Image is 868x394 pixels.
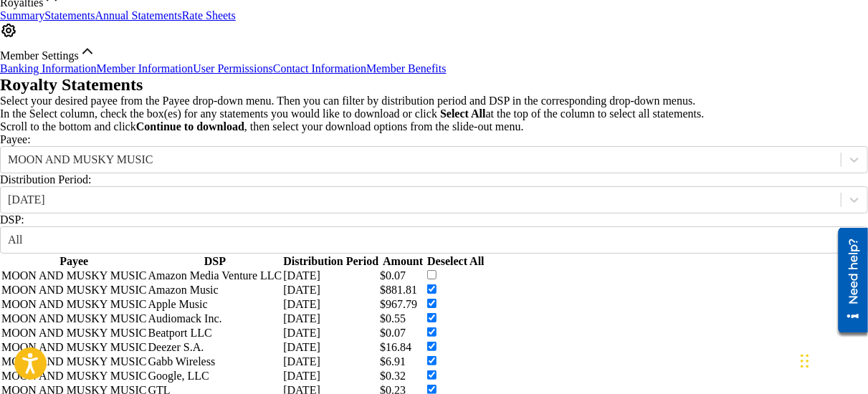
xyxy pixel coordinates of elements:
[380,341,426,354] p: $16.84
[148,341,282,354] td: Deezer S.A.
[95,9,181,21] a: Annual Statements
[801,340,809,383] div: Drag
[1,269,147,282] td: MOON AND MUSKY MUSIC
[283,298,378,311] td: [DATE]
[148,370,282,383] td: Google, LLC
[1,284,147,297] td: MOON AND MUSKY MUSIC
[380,255,426,268] th: Amount
[283,355,378,368] td: [DATE]
[380,327,426,340] p: $0.07
[283,312,378,325] td: [DATE]
[8,153,834,166] div: MOON AND MUSKY MUSIC
[440,107,486,120] strong: Select All
[283,255,378,268] th: Distribution Period
[366,62,447,75] a: Member Benefits
[193,62,273,75] a: User Permissions
[1,327,147,340] td: MOON AND MUSKY MUSIC
[148,255,282,268] th: DSP
[380,269,426,282] p: $0.07
[136,120,244,133] strong: Continue to download
[1,370,147,383] td: MOON AND MUSKY MUSIC
[380,312,426,325] p: $0.55
[283,269,378,282] td: [DATE]
[283,284,378,297] td: [DATE]
[148,355,282,368] td: Gabb Wireless
[8,234,834,246] div: All
[380,370,426,383] p: $0.32
[148,312,282,325] td: Audiomack Inc.
[1,341,147,354] td: MOON AND MUSKY MUSIC
[97,62,194,75] a: Member Information
[148,298,282,311] td: Apple Music
[380,355,426,368] p: $6.91
[427,255,485,268] th: Deselect All
[1,312,147,325] td: MOON AND MUSKY MUSIC
[796,325,868,394] iframe: Chat Widget
[182,9,236,21] a: Rate Sheets
[8,193,834,206] div: [DATE]
[1,298,147,311] td: MOON AND MUSKY MUSIC
[148,327,282,340] td: Beatport LLC
[148,284,282,297] td: Amazon Music
[380,284,426,297] p: $881.81
[44,9,95,21] a: Statements
[283,370,378,383] td: [DATE]
[273,62,366,75] a: Contact Information
[1,255,147,268] th: Payee
[380,298,426,311] p: $967.79
[828,223,868,338] iframe: Resource Center
[79,42,96,59] img: expand
[283,341,378,354] td: [DATE]
[148,269,282,282] td: Amazon Media Venture LLC
[283,327,378,340] td: [DATE]
[1,355,147,368] td: MOON AND MUSKY MUSIC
